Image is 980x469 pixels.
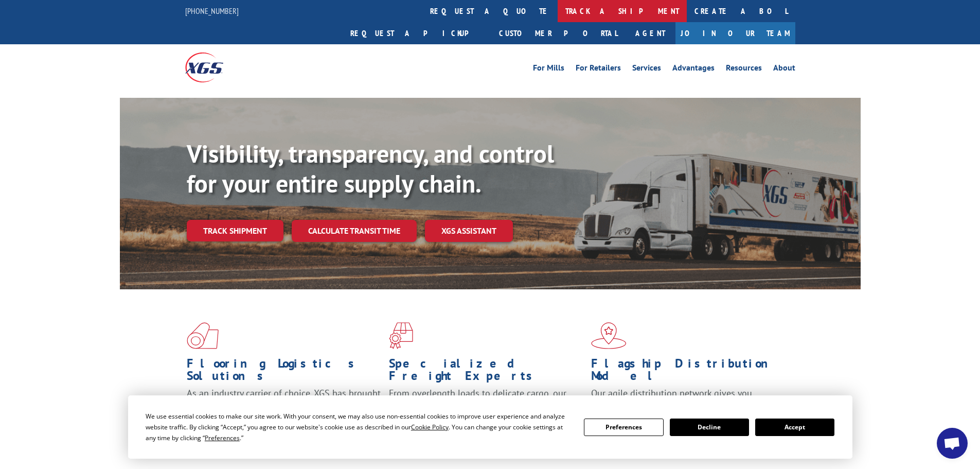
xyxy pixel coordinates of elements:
[187,387,381,424] span: As an industry carrier of choice, XGS has brought innovation and dedication to flooring logistics...
[389,322,413,349] img: xgs-icon-focused-on-flooring-red
[670,419,749,436] button: Decline
[773,64,795,75] a: About
[755,419,834,436] button: Accept
[389,387,583,433] p: From overlength loads to delicate cargo, our experienced staff knows the best way to move your fr...
[187,137,554,199] b: Visibility, transparency, and control for your entire supply chain.
[584,419,663,436] button: Preferences
[128,395,852,459] div: Cookie Consent Prompt
[675,22,795,44] a: Join Our Team
[187,357,381,387] h1: Flooring Logistics Solutions
[591,357,786,387] h1: Flagship Distribution Model
[726,64,762,75] a: Resources
[533,64,564,75] a: For Mills
[411,423,449,431] span: Cookie Policy
[292,220,417,242] a: Calculate transit time
[937,428,968,459] div: Open chat
[185,6,239,16] a: [PHONE_NUMBER]
[576,64,621,75] a: For Retailers
[146,411,572,443] div: We use essential cookies to make our site work. With your consent, we may also use non-essential ...
[591,322,627,349] img: xgs-icon-flagship-distribution-model-red
[491,22,625,44] a: Customer Portal
[425,220,513,242] a: XGS ASSISTANT
[632,64,661,75] a: Services
[591,387,780,411] span: Our agile distribution network gives you nationwide inventory management on demand.
[389,357,583,387] h1: Specialized Freight Experts
[187,322,219,349] img: xgs-icon-total-supply-chain-intelligence-red
[625,22,675,44] a: Agent
[205,433,240,442] span: Preferences
[343,22,491,44] a: Request a pickup
[672,64,715,75] a: Advantages
[187,220,283,241] a: Track shipment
